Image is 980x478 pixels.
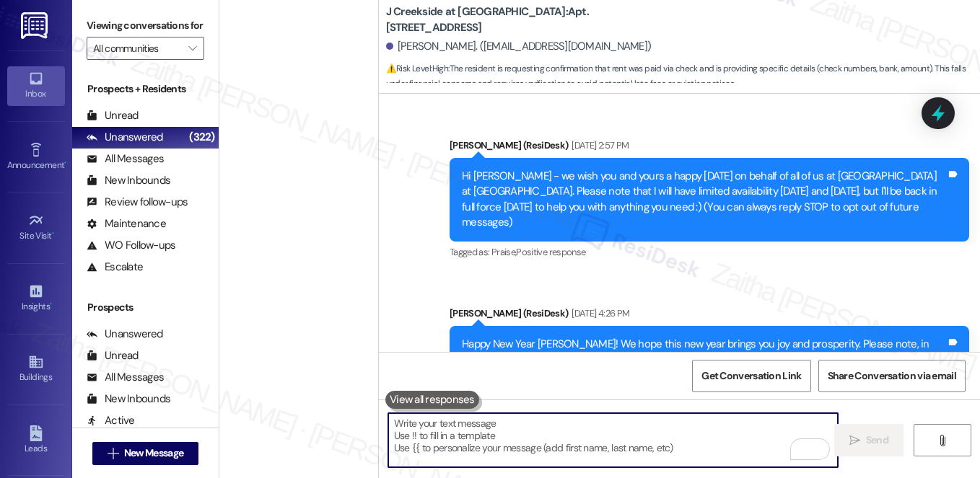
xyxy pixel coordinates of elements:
[87,238,175,253] div: WO Follow-ups
[866,433,888,448] span: Send
[692,360,810,392] button: Get Conversation Link
[64,158,66,168] span: •
[87,391,170,407] div: New Inbounds
[828,368,956,384] span: Share Conversation via email
[92,442,199,465] button: New Message
[87,260,143,275] div: Escalate
[937,435,948,446] i: 
[124,446,183,461] span: New Message
[50,299,52,309] span: •
[491,246,516,258] span: Praise ,
[87,151,164,167] div: All Messages
[87,370,164,385] div: All Messages
[568,306,629,321] div: [DATE] 4:26 PM
[21,12,51,39] img: ResiDesk Logo
[7,350,65,389] a: Buildings
[87,216,166,231] div: Maintenance
[386,63,448,74] strong: ⚠️ Risk Level: High
[386,61,980,92] span: : The resident is requesting confirmation that rent was paid via check and is providing specific ...
[72,81,219,97] div: Prospects + Residents
[87,413,135,428] div: Active
[87,130,163,145] div: Unanswered
[108,448,118,459] i: 
[93,37,181,60] input: All communities
[87,195,188,210] div: Review follow-ups
[462,169,946,231] div: Hi [PERSON_NAME] - we wish you and yours a happy [DATE] on behalf of all of us at [GEOGRAPHIC_DAT...
[87,14,204,37] label: Viewing conversations for
[386,4,675,35] b: J Creekside at [GEOGRAPHIC_DATA]: Apt. [STREET_ADDRESS]
[818,360,966,392] button: Share Conversation via email
[834,424,904,456] button: Send
[87,173,170,188] div: New Inbounds
[7,208,65,247] a: Site Visit •
[185,126,218,149] div: (322)
[462,337,946,383] div: Happy New Year [PERSON_NAME]! We hope this new year brings you joy and prosperity. Please note, i...
[7,279,65,318] a: Insights •
[450,242,969,262] div: Tagged as:
[849,435,860,446] i: 
[72,300,219,315] div: Prospects
[87,108,139,123] div: Unread
[52,229,54,239] span: •
[568,138,629,153] div: [DATE] 2:57 PM
[7,66,65,105] a: Inbox
[450,138,969,158] div: [PERSON_NAME] (ResiDesk)
[386,39,652,54] div: [PERSON_NAME]. ([EMAIL_ADDRESS][DOMAIN_NAME])
[701,368,801,384] span: Get Conversation Link
[188,43,196,54] i: 
[87,327,163,342] div: Unanswered
[7,421,65,460] a: Leads
[388,413,838,467] textarea: To enrich screen reader interactions, please activate Accessibility in Grammarly extension settings
[516,246,585,258] span: Positive response
[87,348,139,363] div: Unread
[450,306,969,326] div: [PERSON_NAME] (ResiDesk)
